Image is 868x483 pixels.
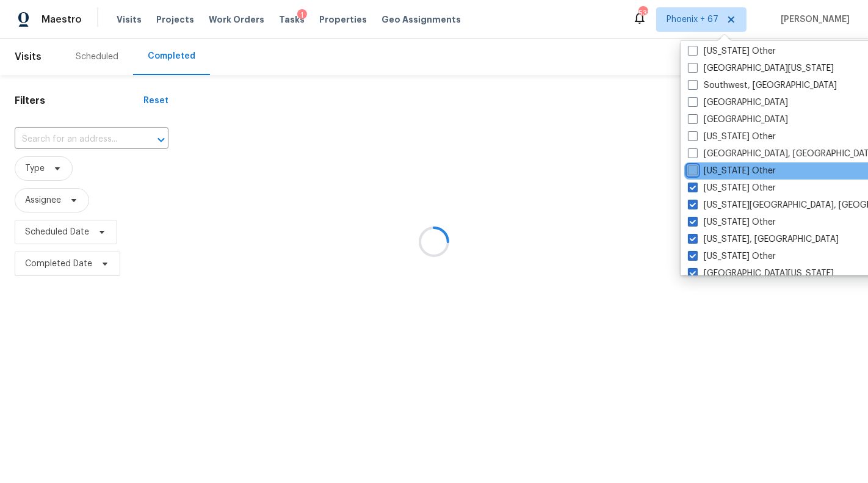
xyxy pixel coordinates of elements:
label: [US_STATE] Other [688,216,776,228]
label: [US_STATE], [GEOGRAPHIC_DATA] [688,233,839,245]
label: [GEOGRAPHIC_DATA][US_STATE] [688,267,834,280]
div: 1 [297,9,307,21]
label: [US_STATE] Other [688,182,776,194]
div: 538 [638,7,647,20]
label: Southwest, [GEOGRAPHIC_DATA] [688,79,837,92]
label: [US_STATE] Other [688,250,776,263]
label: [GEOGRAPHIC_DATA] [688,96,788,109]
label: [US_STATE] Other [688,45,776,57]
label: [GEOGRAPHIC_DATA] [688,114,788,126]
label: [US_STATE] Other [688,165,776,177]
label: [GEOGRAPHIC_DATA][US_STATE] [688,62,834,74]
label: [US_STATE] Other [688,131,776,143]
